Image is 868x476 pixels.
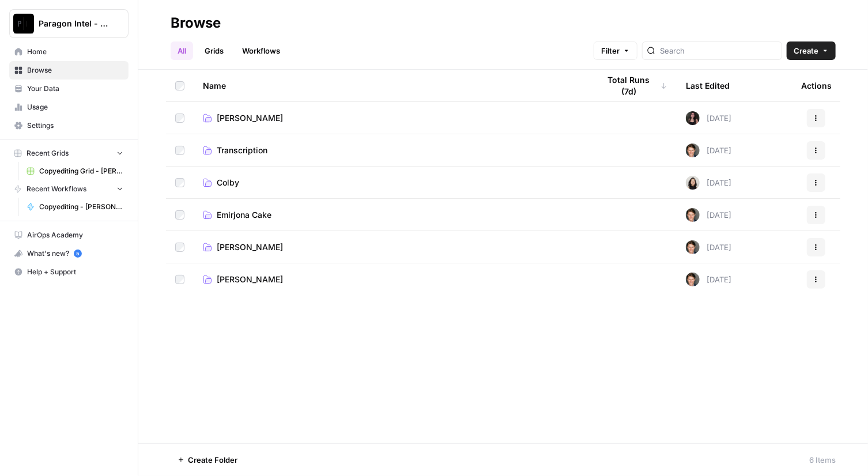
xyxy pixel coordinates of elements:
[13,13,34,34] img: Paragon Intel - Copyediting Logo
[203,145,581,156] a: Transcription
[9,43,129,61] a: Home
[9,9,129,38] button: Workspace: Paragon Intel - Copyediting
[809,454,836,466] div: 6 Items
[171,451,244,469] button: Create Folder
[10,245,128,262] div: What's new?
[21,162,129,180] a: Copyediting Grid - [PERSON_NAME]
[198,41,231,60] a: Grids
[601,45,620,56] span: Filter
[203,209,581,221] a: Emirjona Cake
[27,184,86,194] span: Recent Workflows
[217,177,239,188] span: Colby
[203,70,581,101] div: Name
[686,143,700,157] img: qw00ik6ez51o8uf7vgx83yxyzow9
[217,241,283,253] span: [PERSON_NAME]
[686,208,700,222] img: qw00ik6ez51o8uf7vgx83yxyzow9
[171,14,221,32] div: Browse
[686,70,730,101] div: Last Edited
[9,244,129,263] button: What's new? 5
[21,198,129,216] a: Copyediting - [PERSON_NAME]
[9,98,129,116] a: Usage
[660,45,777,56] input: Search
[9,263,129,281] button: Help + Support
[594,41,637,60] button: Filter
[27,84,123,94] span: Your Data
[794,45,818,56] span: Create
[27,148,69,158] span: Recent Grids
[686,208,731,222] div: [DATE]
[686,111,700,125] img: 5nlru5lqams5xbrbfyykk2kep4hl
[686,176,731,190] div: [DATE]
[217,274,283,285] span: [PERSON_NAME]
[39,202,123,212] span: Copyediting - [PERSON_NAME]
[686,111,731,125] div: [DATE]
[686,240,700,254] img: qw00ik6ez51o8uf7vgx83yxyzow9
[27,230,123,240] span: AirOps Academy
[203,241,581,253] a: [PERSON_NAME]
[217,145,267,156] span: Transcription
[27,65,123,75] span: Browse
[217,209,271,221] span: Emirjona Cake
[787,41,836,60] button: Create
[9,116,129,135] a: Settings
[76,251,79,256] text: 5
[686,273,731,286] div: [DATE]
[39,166,123,176] span: Copyediting Grid - [PERSON_NAME]
[686,176,700,190] img: t5ef5oef8zpw1w4g2xghobes91mw
[27,267,123,277] span: Help + Support
[74,250,82,258] a: 5
[9,61,129,80] a: Browse
[27,47,123,57] span: Home
[188,454,237,466] span: Create Folder
[686,240,731,254] div: [DATE]
[599,70,667,101] div: Total Runs (7d)
[235,41,287,60] a: Workflows
[9,80,129,98] a: Your Data
[9,145,129,162] button: Recent Grids
[217,112,283,124] span: [PERSON_NAME]
[203,177,581,188] a: Colby
[686,143,731,157] div: [DATE]
[686,273,700,286] img: qw00ik6ez51o8uf7vgx83yxyzow9
[39,18,108,29] span: Paragon Intel - Copyediting
[9,226,129,244] a: AirOps Academy
[9,180,129,198] button: Recent Workflows
[27,120,123,131] span: Settings
[203,274,581,285] a: [PERSON_NAME]
[171,41,193,60] a: All
[203,112,581,124] a: [PERSON_NAME]
[801,70,832,101] div: Actions
[27,102,123,112] span: Usage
